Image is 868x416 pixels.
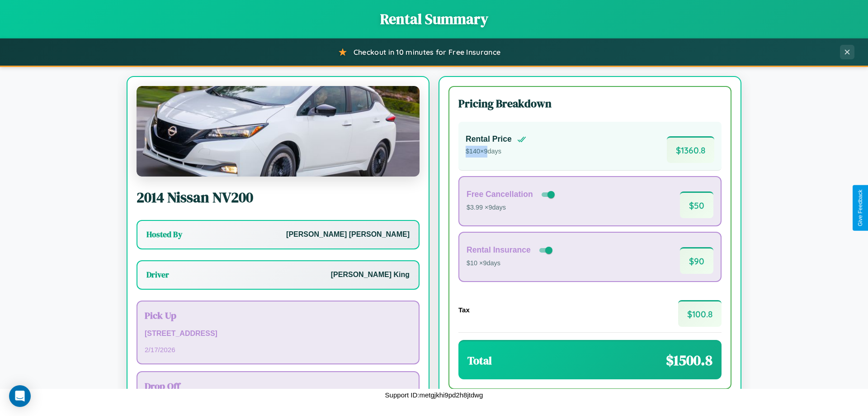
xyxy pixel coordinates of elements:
p: [PERSON_NAME] King [331,268,410,282]
h1: Rental Summary [9,9,859,29]
h3: Drop Off [145,379,411,392]
p: $10 × 9 days [467,258,554,269]
p: [STREET_ADDRESS] [145,327,411,340]
h2: 2014 Nissan NV200 [137,187,420,207]
p: 2 / 17 / 2026 [145,344,411,356]
p: [PERSON_NAME] [PERSON_NAME] [286,228,410,241]
h3: Driver [146,269,169,280]
span: Checkout in 10 minutes for Free Insurance [354,48,500,57]
p: $ 140 × 9 days [466,146,526,158]
h4: Free Cancellation [467,190,533,199]
h3: Hosted By [146,229,182,240]
div: Open Intercom Messenger [9,385,31,407]
span: $ 50 [680,191,713,218]
h4: Rental Insurance [467,245,531,255]
p: Support ID: metgjkhi9pd2h8jtdwg [385,389,483,401]
span: $ 90 [680,247,713,274]
p: $3.99 × 9 days [467,202,557,214]
span: $ 100.8 [678,300,722,327]
h3: Pick Up [145,309,411,322]
img: Nissan NV200 [137,86,420,177]
h3: Total [467,353,492,368]
h4: Tax [458,306,470,314]
div: Give Feedback [857,190,863,226]
span: $ 1500.8 [666,350,712,370]
h4: Rental Price [466,134,512,144]
h3: Pricing Breakdown [458,96,722,111]
span: $ 1360.8 [667,136,714,163]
